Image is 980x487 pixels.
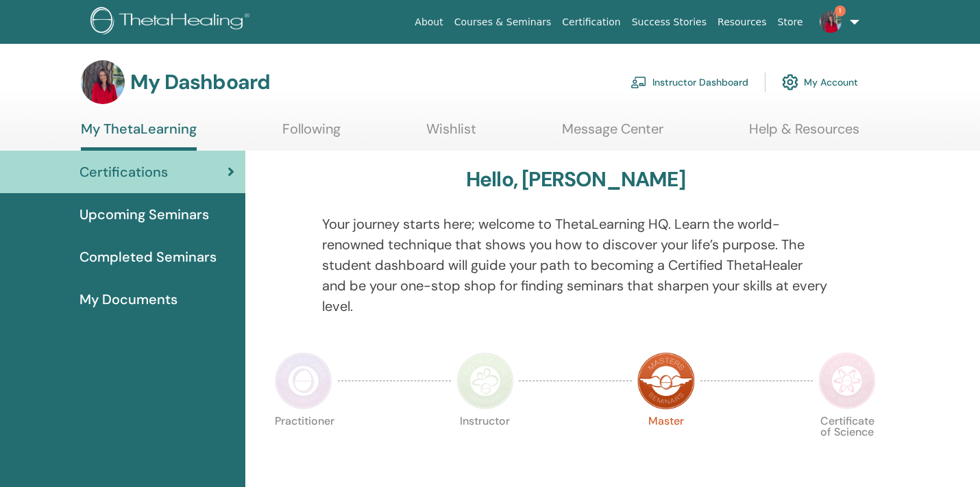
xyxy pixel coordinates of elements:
[818,352,876,410] img: Certificate of Science
[782,67,858,97] a: My Account
[282,121,341,147] a: Following
[466,167,685,192] h3: Hello, [PERSON_NAME]
[409,10,448,35] a: About
[456,352,514,410] img: Instructor
[630,76,647,88] img: chalkboard-teacher.svg
[772,10,809,35] a: Store
[637,416,695,473] p: Master
[782,71,798,94] img: cog.svg
[449,10,557,35] a: Courses & Seminars
[275,352,332,410] img: Practitioner
[275,416,332,473] p: Practitioner
[79,289,177,310] span: My Documents
[556,10,626,35] a: Certification
[426,121,476,147] a: Wishlist
[820,11,842,33] img: default.jpg
[456,416,514,473] p: Instructor
[818,416,876,473] p: Certificate of Science
[81,60,125,104] img: default.jpg
[749,121,859,147] a: Help & Resources
[90,7,254,38] img: logo.png
[322,214,829,316] p: Your journey starts here; welcome to ThetaLearning HQ. Learn the world-renowned technique that sh...
[835,5,846,16] span: 1
[79,162,168,182] span: Certifications
[626,10,712,35] a: Success Stories
[79,204,209,225] span: Upcoming Seminars
[637,352,695,410] img: Master
[712,10,772,35] a: Resources
[630,67,748,97] a: Instructor Dashboard
[562,121,663,147] a: Message Center
[81,121,197,151] a: My ThetaLearning
[130,70,270,95] h3: My Dashboard
[79,247,217,267] span: Completed Seminars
